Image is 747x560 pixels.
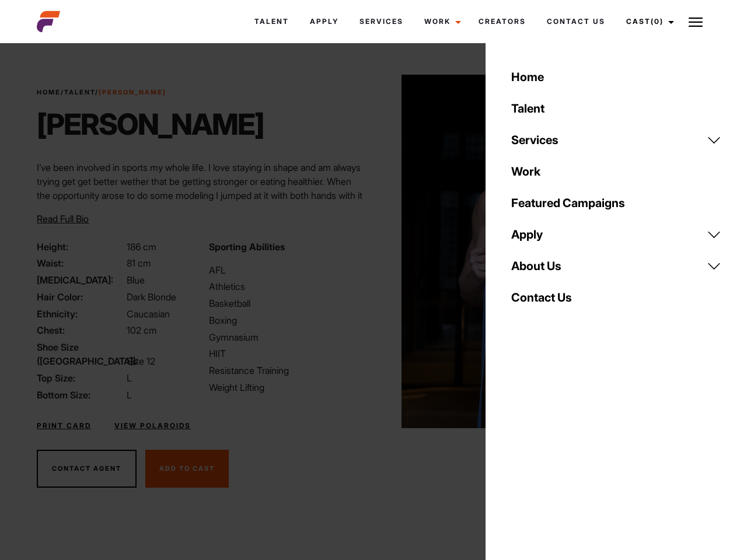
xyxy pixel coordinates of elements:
[209,380,366,394] li: Weight Lifting
[209,363,366,377] li: Resistance Training
[209,313,366,327] li: Boxing
[37,388,124,402] span: Bottom Size:
[127,355,155,367] span: Size 12
[37,212,89,226] button: Read Full Bio
[504,219,728,250] a: Apply
[37,323,124,337] span: Chest:
[209,330,366,344] li: Gymnasium
[127,274,145,286] span: Blue
[145,450,229,488] button: Add To Cast
[616,6,681,37] a: Cast(0)
[414,6,468,37] a: Work
[127,241,156,253] span: 186 cm
[504,187,728,219] a: Featured Campaigns
[504,93,728,124] a: Talent
[127,324,157,336] span: 102 cm
[114,421,191,431] a: View Polaroids
[349,6,414,37] a: Services
[37,107,264,142] h1: [PERSON_NAME]
[468,6,536,37] a: Creators
[651,17,664,26] span: (0)
[244,6,299,37] a: Talent
[209,296,366,310] li: Basketball
[209,279,366,293] li: Athletics
[504,61,728,93] a: Home
[209,263,366,277] li: AFL
[37,240,124,254] span: Height:
[536,6,616,37] a: Contact Us
[504,250,728,282] a: About Us
[689,15,703,29] img: Burger icon
[159,464,215,473] span: Add To Cast
[37,273,124,287] span: [MEDICAL_DATA]:
[209,346,366,360] li: HIIT
[37,450,137,488] button: Contact Agent
[127,389,132,401] span: L
[64,88,95,96] a: Talent
[504,156,728,187] a: Work
[37,160,366,258] p: I’ve been involved in sports my whole life. I love staying in shape and am always trying get get ...
[299,6,349,37] a: Apply
[37,87,166,97] span: / /
[127,291,176,303] span: Dark Blonde
[37,371,124,385] span: Top Size:
[127,372,132,384] span: L
[127,257,151,269] span: 81 cm
[37,290,124,304] span: Hair Color:
[37,307,124,321] span: Ethnicity:
[37,421,91,431] a: Print Card
[37,256,124,270] span: Waist:
[37,213,89,225] span: Read Full Bio
[37,88,61,96] a: Home
[127,308,170,320] span: Caucasian
[99,88,166,96] strong: [PERSON_NAME]
[37,10,60,33] img: cropped-aefm-brand-fav-22-square.png
[504,282,728,313] a: Contact Us
[504,124,728,156] a: Services
[37,340,124,368] span: Shoe Size ([GEOGRAPHIC_DATA]):
[209,241,285,253] strong: Sporting Abilities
